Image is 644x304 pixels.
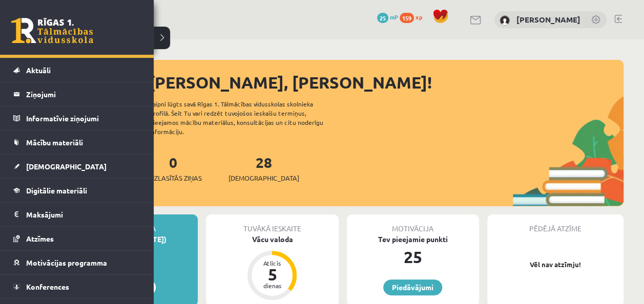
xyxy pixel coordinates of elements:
[416,13,422,21] span: xp
[149,70,624,95] div: [PERSON_NAME], [PERSON_NAME]!
[377,13,398,21] a: 25 mP
[206,234,338,301] a: Vācu valoda Atlicis 5 dienas
[228,173,299,183] span: [DEMOGRAPHIC_DATA]
[206,234,338,245] div: Vācu valoda
[26,282,69,291] span: Konferences
[26,258,107,267] span: Motivācijas programma
[13,58,141,82] a: Aktuāli
[487,214,624,234] div: Pēdējā atzīme
[206,214,338,234] div: Tuvākā ieskaite
[13,82,141,106] a: Ziņojumi
[144,153,202,183] a: 0Neizlasītās ziņas
[144,173,202,183] span: Neizlasītās ziņas
[257,260,287,266] div: Atlicis
[347,245,479,269] div: 25
[492,259,618,270] p: Vēl nav atzīmju!
[26,66,51,75] span: Aktuāli
[26,162,107,171] span: [DEMOGRAPHIC_DATA]
[13,179,141,202] a: Digitālie materiāli
[13,203,141,226] a: Maksājumi
[26,82,141,106] legend: Ziņojumi
[390,13,398,21] span: mP
[13,251,141,274] a: Motivācijas programma
[400,13,414,23] span: 159
[13,131,141,154] a: Mācību materiāli
[26,203,141,226] legend: Maksājumi
[516,14,580,25] a: [PERSON_NAME]
[347,234,479,245] div: Tev pieejamie punkti
[377,13,388,23] span: 25
[13,275,141,298] a: Konferences
[13,155,141,178] a: [DEMOGRAPHIC_DATA]
[257,283,287,289] div: dienas
[11,18,93,44] a: Rīgas 1. Tālmācības vidusskola
[500,15,510,26] img: Irēna Staģe
[26,234,54,243] span: Atzīmes
[26,138,83,147] span: Mācību materiāli
[26,186,87,195] span: Digitālie materiāli
[400,13,427,21] a: 159 xp
[26,106,141,130] legend: Informatīvie ziņojumi
[150,99,341,136] div: Laipni lūgts savā Rīgas 1. Tālmācības vidusskolas skolnieka profilā. Šeit Tu vari redzēt tuvojošo...
[347,214,479,234] div: Motivācija
[228,153,299,183] a: 28[DEMOGRAPHIC_DATA]
[13,106,141,130] a: Informatīvie ziņojumi
[13,227,141,250] a: Atzīmes
[257,266,287,283] div: 5
[383,279,442,295] a: Piedāvājumi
